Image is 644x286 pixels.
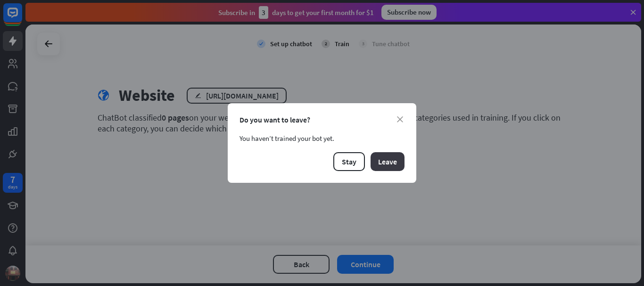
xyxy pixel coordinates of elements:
button: Open LiveChat chat widget [8,4,36,32]
button: Leave [371,152,405,171]
button: Stay [333,152,365,171]
i: close [397,116,403,123]
div: You haven’t trained your bot yet. [239,134,405,143]
div: Do you want to leave? [239,115,405,124]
